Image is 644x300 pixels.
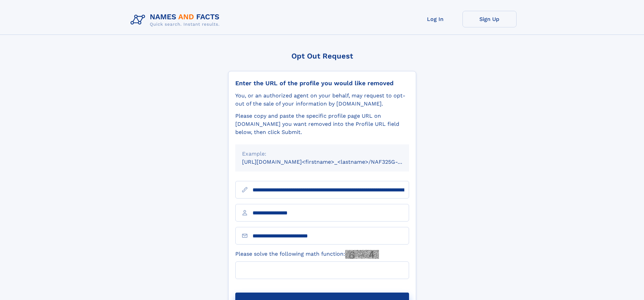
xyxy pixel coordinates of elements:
img: Logo Names and Facts [128,11,225,29]
label: Please solve the following math function: [235,250,379,259]
a: Log In [408,11,462,27]
a: Sign Up [462,11,517,27]
div: Example: [242,150,402,158]
div: Opt Out Request [228,52,416,60]
small: [URL][DOMAIN_NAME]<firstname>_<lastname>/NAF325G-xxxxxxxx [242,159,422,165]
div: You, or an authorized agent on your behalf, may request to opt-out of the sale of your informatio... [235,92,409,108]
div: Please copy and paste the specific profile page URL on [DOMAIN_NAME] you want removed into the Pr... [235,112,409,136]
div: Enter the URL of the profile you would like removed [235,79,409,87]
